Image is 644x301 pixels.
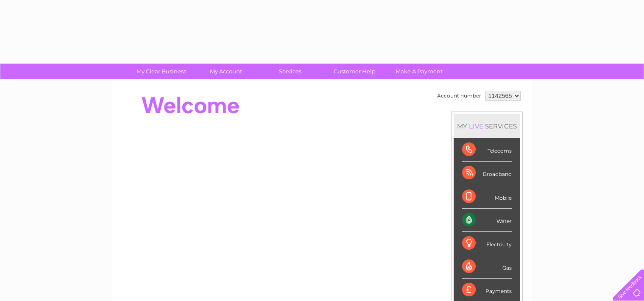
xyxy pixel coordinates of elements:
div: Water [462,209,512,232]
a: Services [255,64,325,79]
div: LIVE [467,122,485,130]
div: Telecoms [462,138,512,162]
div: Gas [462,255,512,279]
a: Customer Help [320,64,390,79]
td: Account number [435,89,483,103]
a: My Clear Business [126,64,196,79]
div: Mobile [462,185,512,209]
div: Electricity [462,232,512,255]
a: Make A Payment [384,64,454,79]
div: Broadband [462,162,512,185]
a: My Account [191,64,261,79]
div: MY SERVICES [454,114,520,138]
